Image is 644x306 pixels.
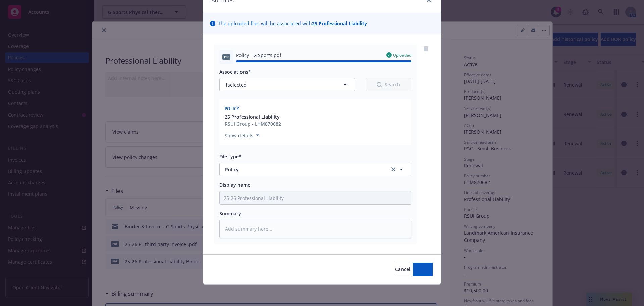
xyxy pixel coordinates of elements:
button: Cancel [395,263,410,276]
span: Summary [219,210,241,217]
button: Add files [413,263,433,276]
span: Add files [413,266,433,272]
span: Cancel [395,266,410,272]
input: Add display name here... [220,191,411,204]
